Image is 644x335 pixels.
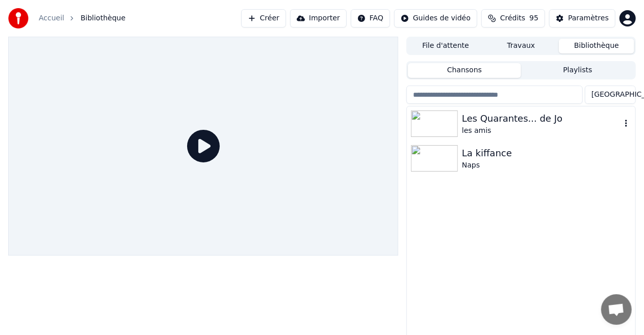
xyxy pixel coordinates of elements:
[241,9,286,27] button: Créer
[601,294,632,325] div: Ouvrir le chat
[462,160,631,171] div: Naps
[529,13,538,23] span: 95
[39,13,125,23] nav: breadcrumb
[462,126,621,136] div: les amis
[8,8,29,29] img: youka
[408,39,483,53] button: File d'attente
[549,9,615,27] button: Paramètres
[521,63,634,78] button: Playlists
[351,9,390,27] button: FAQ
[500,13,525,23] span: Crédits
[481,9,545,27] button: Crédits95
[408,63,521,78] button: Chansons
[559,39,634,53] button: Bibliothèque
[39,13,64,23] a: Accueil
[81,13,125,23] span: Bibliothèque
[483,39,559,53] button: Travaux
[394,9,477,27] button: Guides de vidéo
[568,13,609,23] div: Paramètres
[462,111,621,126] div: Les Quarantes... de Jo
[462,146,631,160] div: La kiffance
[290,9,347,27] button: Importer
